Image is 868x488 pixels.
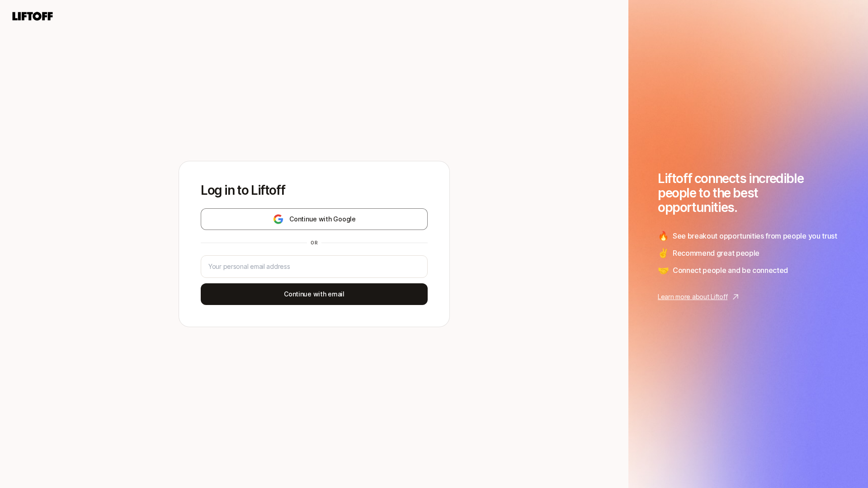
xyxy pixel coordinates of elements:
[658,246,669,260] span: ✌️
[673,230,837,242] span: See breakout opportunities from people you trust
[208,261,420,272] input: Your personal email address
[673,247,759,259] span: Recommend great people
[201,283,428,305] button: Continue with email
[673,264,788,276] span: Connect people and be connected
[658,263,669,277] span: 🤝
[307,239,321,246] div: or
[201,208,428,230] button: Continue with Google
[201,183,428,197] p: Log in to Liftoff
[658,291,839,302] a: Learn more about Liftoff
[273,214,284,225] img: google-logo
[658,171,839,215] h1: Liftoff connects incredible people to the best opportunities.
[658,229,669,243] span: 🔥
[658,291,727,302] p: Learn more about Liftoff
